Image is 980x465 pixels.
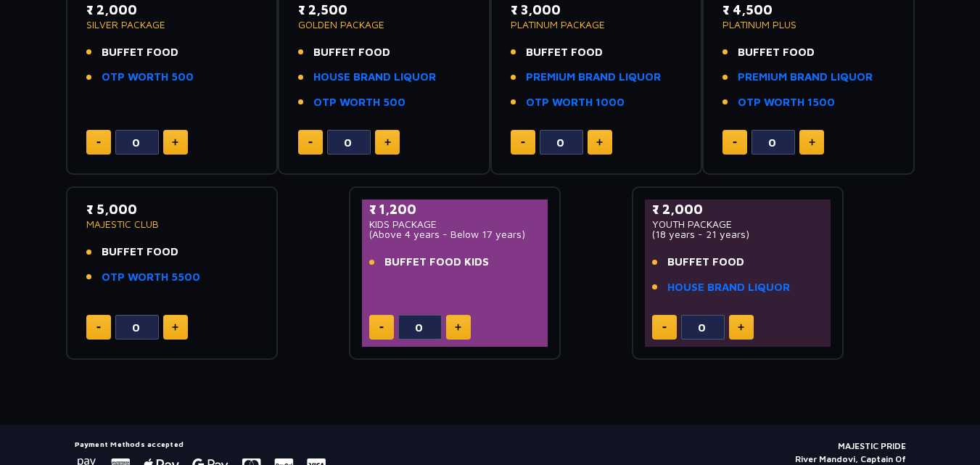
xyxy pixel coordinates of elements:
p: (18 years - 21 years) [652,229,824,239]
img: minus [521,141,525,144]
img: minus [662,326,667,329]
img: minus [379,326,384,329]
p: KIDS PACKAGE [369,219,541,229]
img: plus [809,139,815,146]
a: PREMIUM BRAND LIQUOR [738,69,873,86]
p: YOUTH PACKAGE [652,219,824,229]
a: HOUSE BRAND LIQUOR [667,279,790,296]
img: plus [172,324,178,331]
a: HOUSE BRAND LIQUOR [313,69,436,86]
img: plus [455,324,461,331]
h5: Payment Methods accepted [75,440,326,448]
img: plus [172,139,178,146]
span: BUFFET FOOD [102,44,178,61]
p: ₹ 2,000 [652,199,824,219]
img: plus [384,139,391,146]
p: ₹ 1,200 [369,199,541,219]
a: OTP WORTH 5500 [102,269,200,286]
a: OTP WORTH 500 [313,94,405,111]
img: minus [733,141,737,144]
img: minus [96,326,101,329]
p: PLATINUM PLUS [722,20,894,30]
a: OTP WORTH 1000 [526,94,625,111]
a: OTP WORTH 500 [102,69,194,86]
span: BUFFET FOOD KIDS [384,254,489,271]
span: BUFFET FOOD [667,254,744,271]
a: OTP WORTH 1500 [738,94,835,111]
a: PREMIUM BRAND LIQUOR [526,69,661,86]
img: minus [96,141,101,144]
span: BUFFET FOOD [313,44,390,61]
span: BUFFET FOOD [738,44,815,61]
p: ₹ 5,000 [86,199,258,219]
p: MAJESTIC CLUB [86,219,258,229]
p: PLATINUM PACKAGE [511,20,683,30]
p: GOLDEN PACKAGE [298,20,470,30]
span: BUFFET FOOD [102,244,178,260]
img: plus [738,324,744,331]
img: plus [596,139,603,146]
img: minus [308,141,313,144]
span: BUFFET FOOD [526,44,603,61]
p: (Above 4 years - Below 17 years) [369,229,541,239]
p: SILVER PACKAGE [86,20,258,30]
